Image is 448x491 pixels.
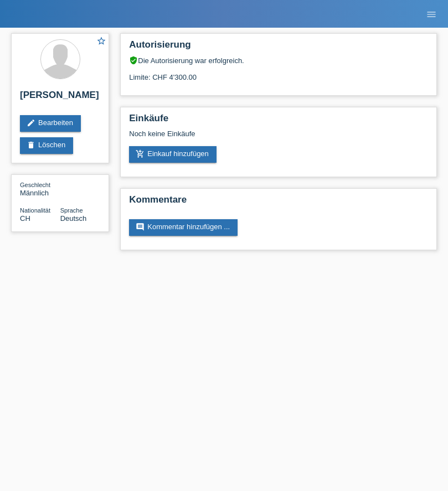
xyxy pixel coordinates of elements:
[20,207,50,214] span: Nationalität
[420,11,442,17] a: menu
[20,115,81,132] a: editBearbeiten
[27,141,35,149] i: delete
[96,36,106,46] i: star_border
[20,180,60,197] div: Männlich
[20,182,50,188] span: Geschlecht
[60,214,87,223] span: Deutsch
[426,9,437,20] i: menu
[96,36,106,48] a: star_border
[20,137,73,154] a: deleteLöschen
[136,149,145,158] i: add_shopping_cart
[129,219,238,236] a: commentKommentar hinzufügen ...
[136,223,145,231] i: comment
[60,207,83,214] span: Sprache
[20,90,100,106] h2: [PERSON_NAME]
[129,39,428,56] h2: Autorisierung
[20,214,30,223] span: Schweiz
[129,56,138,65] i: verified_user
[129,194,428,211] h2: Kommentare
[129,146,217,163] a: add_shopping_cartEinkauf hinzufügen
[129,65,428,81] div: Limite: CHF 4'300.00
[129,113,428,130] h2: Einkäufe
[27,118,35,127] i: edit
[129,130,428,146] div: Noch keine Einkäufe
[129,56,428,65] div: Die Autorisierung war erfolgreich.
